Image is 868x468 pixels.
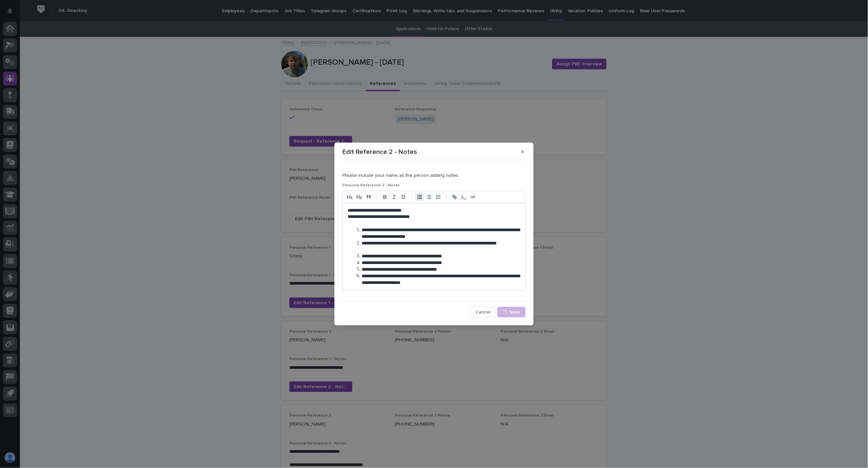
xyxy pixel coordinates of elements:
[475,310,490,314] span: Cancel
[497,307,526,317] button: Save
[342,173,526,178] p: Please include your name as the person adding notes
[342,183,400,187] span: Personal Reference 2 - Notes
[470,307,496,317] button: Cancel
[509,310,520,314] span: Save
[342,148,417,156] p: Edit Reference 2 - Notes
